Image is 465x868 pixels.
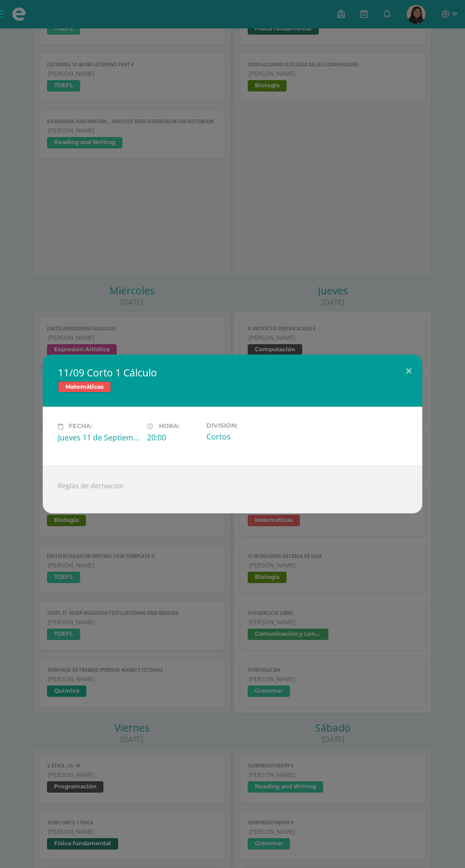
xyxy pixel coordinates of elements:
[206,422,288,429] label: División:
[159,423,179,430] span: Hora:
[395,355,422,387] button: Close (Esc)
[58,432,139,443] div: Jueves 11 de Septiembre
[58,381,111,393] span: Matemáticas
[147,432,199,443] div: 20:00
[58,366,407,379] h2: 11/09 Corto 1 Cálculo
[43,466,422,513] div: Reglas de derivación
[69,423,92,430] span: Fecha:
[206,431,288,442] div: Cortos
